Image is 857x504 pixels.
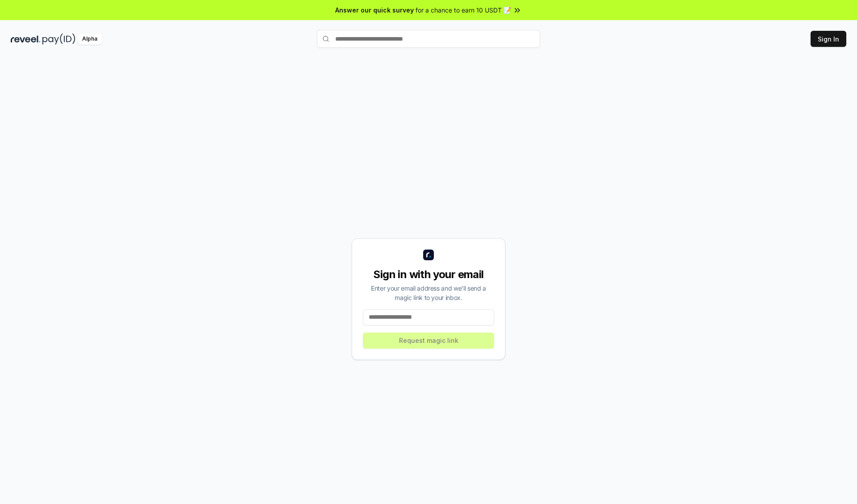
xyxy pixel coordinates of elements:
img: pay_id [42,33,75,45]
button: Sign In [811,31,846,47]
div: Sign in with your email [363,267,494,282]
span: Answer our quick survey [335,5,414,15]
img: logo_small [423,250,434,260]
div: Enter your email address and we’ll send a magic link to your inbox. [363,283,494,302]
div: Alpha [77,33,102,45]
img: reveel_dark [11,33,41,45]
span: for a chance to earn 10 USDT 📝 [416,5,511,15]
